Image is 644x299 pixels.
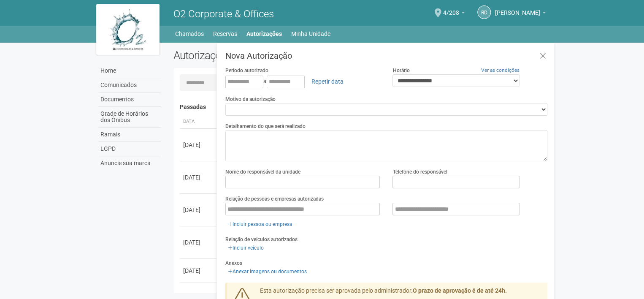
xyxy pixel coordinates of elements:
[183,173,214,182] div: [DATE]
[225,168,300,176] label: Nome do responsável da unidade
[98,78,161,92] a: Comunicados
[225,67,268,74] label: Período autorizado
[180,104,541,110] h4: Passadas
[98,107,161,128] a: Grade de Horários dos Ônibus
[173,8,274,20] span: O2 Corporate & Offices
[225,52,547,60] h3: Nova Autorização
[481,67,520,73] a: Ver as condições
[225,236,298,243] label: Relação de veículos autorizados
[225,195,324,203] label: Relação de pessoas e empresas autorizadas
[306,74,349,89] a: Repetir data
[225,122,306,130] label: Detalhamento do que será realizado
[98,156,161,170] a: Anuncie sua marca
[392,168,447,176] label: Telefone do responsável
[98,142,161,156] a: LGPD
[173,49,354,62] h2: Autorizações
[225,74,380,89] div: a
[98,64,161,78] a: Home
[291,28,330,40] a: Minha Unidade
[183,238,214,247] div: [DATE]
[96,4,160,55] img: logo.jpg
[225,220,295,229] a: Incluir pessoa ou empresa
[392,67,409,74] label: Horário
[183,141,214,149] div: [DATE]
[183,206,214,214] div: [DATE]
[98,92,161,107] a: Documentos
[225,243,266,253] a: Incluir veículo
[246,28,282,40] a: Autorizações
[225,267,309,276] a: Anexar imagens ou documentos
[443,11,465,17] a: 4/208
[443,1,459,16] span: 4/208
[495,1,540,16] span: Ricardo da Rocha Marques Nunes
[225,95,276,103] label: Motivo da autorização
[98,128,161,142] a: Ramais
[225,259,242,267] label: Anexos
[477,5,491,19] a: Rd
[175,28,204,40] a: Chamados
[180,115,218,129] th: Data
[213,28,237,40] a: Reservas
[183,266,214,275] div: [DATE]
[413,287,507,294] strong: O prazo de aprovação é de até 24h.
[495,11,546,17] a: [PERSON_NAME]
